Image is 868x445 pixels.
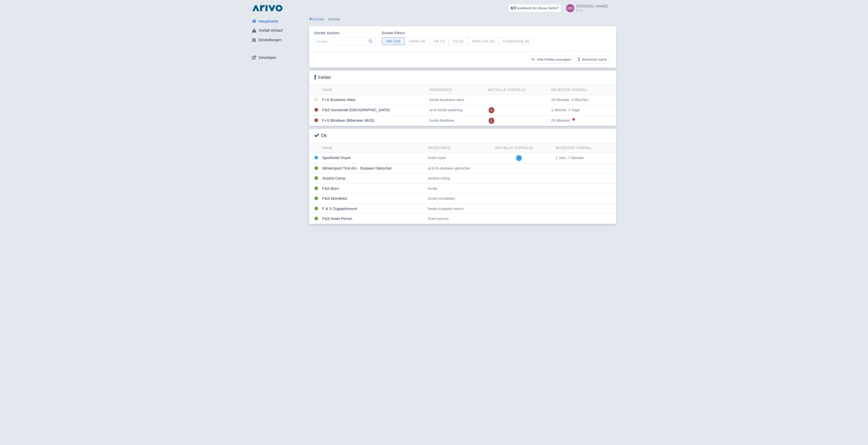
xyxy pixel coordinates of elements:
[320,85,427,95] th: Name
[508,4,561,12] a: Feedback für diese Seite?
[427,105,486,115] td: at-6-funds-waidring
[489,107,495,113] span: 1
[320,105,427,115] td: F&S Gemeinde [GEOGRAPHIC_DATA]
[555,155,584,160] span: 1 Jahr, 7 Monate
[314,37,376,46] input: Suche…
[576,4,608,8] span: [PERSON_NAME]
[248,35,309,45] a: Einstellungen
[320,95,427,105] td: F+S Business Weis
[248,16,309,26] a: Hauptseite
[529,55,574,63] button: Alle Fehler anzeigen
[499,37,534,45] span: Entwicklung (0)
[309,17,324,21] a: Zurück
[320,153,426,163] td: Sporthotel Royer
[320,204,426,214] td: F & S Zugspitzresort
[251,4,284,12] img: logo
[426,204,493,214] td: funds-zugspitz-resort
[563,4,608,12] a: [PERSON_NAME] F+S
[320,173,426,184] td: Austria Camp
[314,30,376,36] label: Geräte suchen
[427,115,486,126] td: funds-blindsee
[486,85,549,95] th: Aktuelle Vorfälle
[320,183,426,194] td: F&S Büro
[382,37,405,45] span: Alle (10)
[551,97,588,102] span: 10 Monate, 3 Wochen
[426,183,493,194] td: funds
[382,30,534,36] label: Geräte filtern
[248,53,309,62] a: Developer
[426,194,493,204] td: funds-mondelez
[320,163,426,173] td: Wintersport Tirol AG - Stubaier Gletscher
[551,108,580,112] span: 1 Woche, 3 Tage
[426,153,493,163] td: hotel-royer
[489,118,495,124] span: 1
[516,155,522,161] span: 2
[493,143,553,153] th: Aktuelle Vorfälle
[309,16,616,22] div: Geräte
[320,115,427,126] td: F+S Blindsee (Biberwier 6633)
[314,133,327,139] h3: Ok
[248,26,309,36] a: Vorfall-Verlauf
[259,28,282,34] span: Vorfall-Verlauf
[576,55,609,63] button: Sortieren nach
[449,37,468,45] span: V2 (0)
[426,163,493,173] td: at-6-fs-stubaier-gletscher
[468,37,499,45] span: Nicht Live (0)
[259,55,276,61] span: Developer
[320,194,426,204] td: F&S Mondelez
[404,37,430,45] span: Fehler (3)
[430,37,449,45] span: Ok (7)
[426,214,493,224] td: hotel-perron
[314,75,331,81] h3: Fehler
[576,9,608,12] small: F+S
[320,214,426,224] td: F&S Hotel Perron
[426,143,493,153] th: Ressource
[549,85,616,95] th: Neuester Vorfall
[259,18,278,24] span: Hauptseite
[427,95,486,105] td: funds-business-weis
[259,37,282,43] span: Einstellungen
[426,173,493,184] td: austria-camp
[320,143,426,153] th: Name
[427,85,486,95] th: Ressource
[553,143,616,153] th: Neuester Vorfall
[551,118,570,123] span: 20 Minuten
